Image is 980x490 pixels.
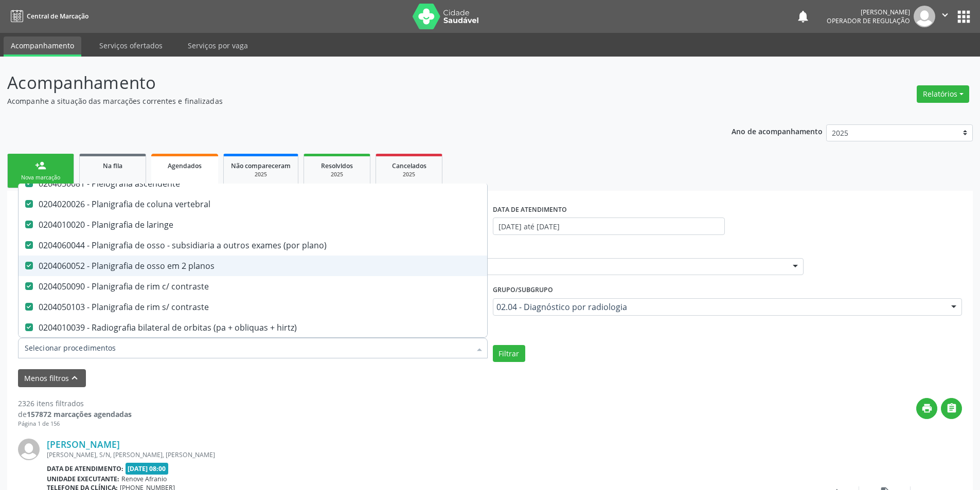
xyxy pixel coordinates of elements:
[827,8,910,16] div: [PERSON_NAME]
[231,171,291,178] div: 2025
[917,85,969,103] button: Relatórios
[392,161,426,170] span: Cancelados
[25,262,481,270] div: 0204060052 - Planigrafia de osso em 2 planos
[126,463,169,475] span: [DATE] 08:00
[493,202,567,217] label: DATA DE ATENDIMENTO
[27,12,88,21] span: Central de Marcação
[796,9,810,24] button: notifications
[321,161,353,170] span: Resolvidos
[25,323,481,332] div: 0204010039 - Radiografia bilateral de orbitas (pa + obliquas + hirtz)
[946,403,957,414] i: 
[732,124,823,137] p: Ano de acompanhamento
[18,369,86,387] button: Menos filtroskeyboard_arrow_up
[827,16,910,25] span: Operador de regulação
[47,439,120,450] a: [PERSON_NAME]
[311,171,363,178] div: 2025
[7,70,683,96] p: Acompanhamento
[921,403,933,414] i: print
[7,96,683,106] p: Acompanhe a situação das marcações correntes e finalizadas
[493,345,525,362] button: Filtrar
[25,179,481,188] div: 0204050081 - Pielografia ascendente
[47,464,123,473] b: Data de atendimento:
[121,475,167,483] span: Renove Afranio
[35,160,46,171] div: person_add
[4,37,81,57] a: Acompanhamento
[496,302,941,312] span: 02.04 - Diagnóstico por radiologia
[935,6,955,27] button: 
[47,475,119,483] b: Unidade executante:
[18,420,132,428] div: Página 1 de 156
[914,6,935,27] img: img
[955,8,973,26] button: apps
[25,338,471,358] input: Selecionar procedimentos
[939,9,951,21] i: 
[916,398,937,419] button: print
[941,398,962,419] button: 
[18,439,40,460] img: img
[47,450,808,459] div: [PERSON_NAME], S/N, [PERSON_NAME], [PERSON_NAME]
[383,171,435,178] div: 2025
[168,161,202,170] span: Agendados
[15,174,66,182] div: Nova marcação
[92,37,170,55] a: Serviços ofertados
[25,303,481,311] div: 0204050103 - Planigrafia de rim s/ contraste
[493,217,725,235] input: Selecione um intervalo
[7,8,88,25] a: Central de Marcação
[25,241,481,249] div: 0204060044 - Planigrafia de osso - subsidiaria a outros exames (por plano)
[25,221,481,229] div: 0204010020 - Planigrafia de laringe
[103,161,122,170] span: Na fila
[181,37,255,55] a: Serviços por vaga
[493,282,553,298] label: Grupo/Subgrupo
[25,200,481,208] div: 0204020026 - Planigrafia de coluna vertebral
[18,409,132,420] div: de
[18,398,132,409] div: 2326 itens filtrados
[27,409,132,419] strong: 157872 marcações agendadas
[25,282,481,291] div: 0204050090 - Planigrafia de rim c/ contraste
[231,161,291,170] span: Não compareceram
[69,372,80,384] i: keyboard_arrow_up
